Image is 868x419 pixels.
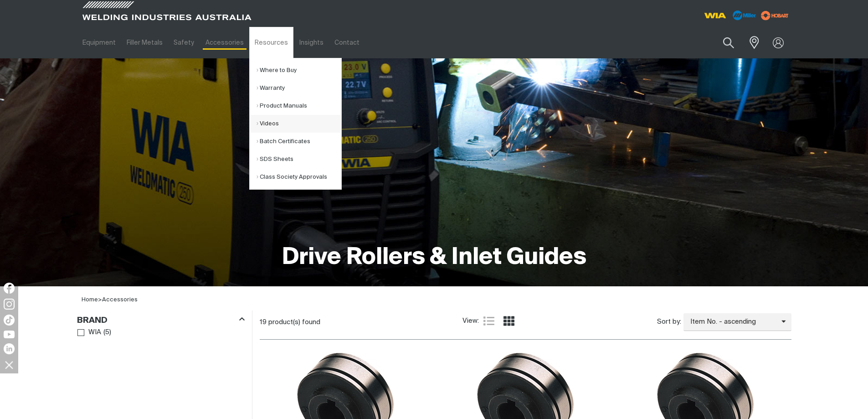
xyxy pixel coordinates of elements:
[268,319,320,326] span: product(s) found
[4,283,15,294] img: Facebook
[257,62,341,79] a: Where to Buy
[249,58,342,190] ul: Resources Submenu
[260,310,791,334] section: Product list controls
[103,327,111,338] span: ( 5 )
[683,317,781,327] span: Item No. - ascending
[713,32,744,53] button: Search products
[77,310,245,339] aside: Filters
[701,32,744,53] input: Product name or item number...
[329,27,365,58] a: Contact
[4,331,15,338] img: YouTube
[121,27,168,58] a: Filler Metals
[4,299,15,310] img: Instagram
[98,297,102,303] span: >
[77,316,108,326] h3: Brand
[462,316,479,326] span: View:
[257,115,341,133] a: Videos
[77,27,121,58] a: Equipment
[260,318,463,327] div: 19
[249,27,293,58] a: Resources
[1,357,17,372] img: hide socials
[77,27,613,58] nav: Main
[200,27,249,58] a: Accessories
[657,317,681,327] span: Sort by:
[257,79,341,97] a: Warranty
[82,297,98,303] a: Home
[102,297,138,303] a: Accessories
[4,315,15,326] img: TikTok
[88,327,101,338] span: WIA
[483,316,494,326] a: List view
[293,27,329,58] a: Insights
[257,150,341,168] a: SDS Sheets
[257,133,341,150] a: Batch Certificates
[168,27,200,58] a: Safety
[282,243,586,273] h1: Drive Rollers & Inlet Guides
[257,168,341,186] a: Class Society Approvals
[77,326,244,339] ul: Brand
[4,343,15,354] img: LinkedIn
[758,9,791,22] img: miller
[257,97,341,115] a: Product Manuals
[77,326,102,339] a: WIA
[77,314,245,326] div: Brand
